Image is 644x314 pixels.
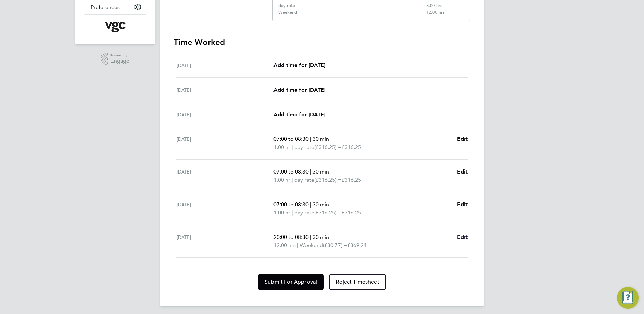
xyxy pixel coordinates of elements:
a: Edit [457,233,468,241]
span: 1.00 hr [273,177,290,183]
div: day rate [278,3,295,8]
span: (£316.25) = [314,209,342,216]
span: (£316.25) = [314,144,342,150]
span: | [310,168,311,175]
span: 20:00 to 08:30 [273,234,309,240]
h3: Time Worked [174,37,470,48]
span: 30 min [313,168,329,175]
span: 30 min [313,136,329,142]
span: Submit For Approval [265,279,317,285]
div: 12.00 hrs [421,10,470,21]
img: vgcgroup-logo-retina.png [105,22,126,32]
span: 30 min [313,201,329,208]
span: 07:00 to 08:30 [273,168,309,175]
span: Weekend [300,241,323,249]
span: | [297,242,298,248]
span: Add time for [DATE] [273,62,325,68]
div: [DATE] [176,168,273,184]
button: Engage Resource Center [617,287,639,309]
a: Edit [457,200,468,209]
span: Engage [110,58,129,64]
span: day rate [294,176,314,184]
div: 3.00 hrs [421,3,470,10]
span: 30 min [313,234,329,240]
span: day rate [294,143,314,151]
a: Add time for [DATE] [273,86,325,94]
div: Weekend [278,10,297,15]
span: Edit [457,168,468,175]
span: 07:00 to 08:30 [273,136,309,142]
span: | [292,144,293,150]
span: Edit [457,234,468,240]
a: Powered byEngage [101,53,130,65]
span: Edit [457,201,468,208]
span: £316.25 [342,177,361,183]
button: Submit For Approval [258,274,324,290]
span: (£316.25) = [314,177,342,183]
span: £369.24 [347,242,367,248]
a: Edit [457,168,468,176]
span: | [292,209,293,216]
span: Preferences [91,4,120,10]
span: 1.00 hr [273,209,290,216]
span: (£30.77) = [323,242,347,248]
span: | [310,136,311,142]
span: Reject Timesheet [336,279,379,285]
div: [DATE] [176,233,273,249]
span: | [310,201,311,208]
span: 1.00 hr [273,144,290,150]
div: [DATE] [176,111,273,119]
span: | [310,234,311,240]
span: | [292,177,293,183]
span: day rate [294,209,314,217]
div: [DATE] [176,86,273,94]
span: 07:00 to 08:30 [273,201,309,208]
a: Add time for [DATE] [273,111,325,119]
span: 12.00 hrs [273,242,296,248]
span: Add time for [DATE] [273,111,325,118]
div: [DATE] [176,61,273,69]
a: Add time for [DATE] [273,61,325,69]
span: Powered by [110,53,129,58]
a: Go to home page [84,22,147,32]
button: Reject Timesheet [329,274,386,290]
span: Add time for [DATE] [273,87,325,93]
a: Edit [457,135,468,143]
span: £316.25 [342,209,361,216]
div: [DATE] [176,135,273,151]
div: [DATE] [176,200,273,217]
span: Edit [457,136,468,142]
span: £316.25 [342,144,361,150]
